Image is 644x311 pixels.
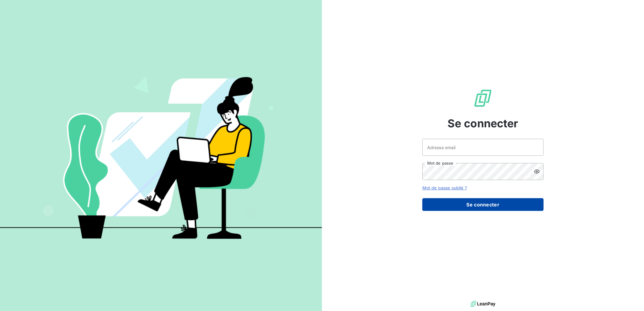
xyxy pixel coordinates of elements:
input: placeholder [422,139,544,156]
span: Se connecter [448,115,518,132]
button: Se connecter [422,198,544,211]
a: Mot de passe oublié ? [422,185,467,190]
img: logo [471,299,495,309]
img: Logo LeanPay [473,89,493,108]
